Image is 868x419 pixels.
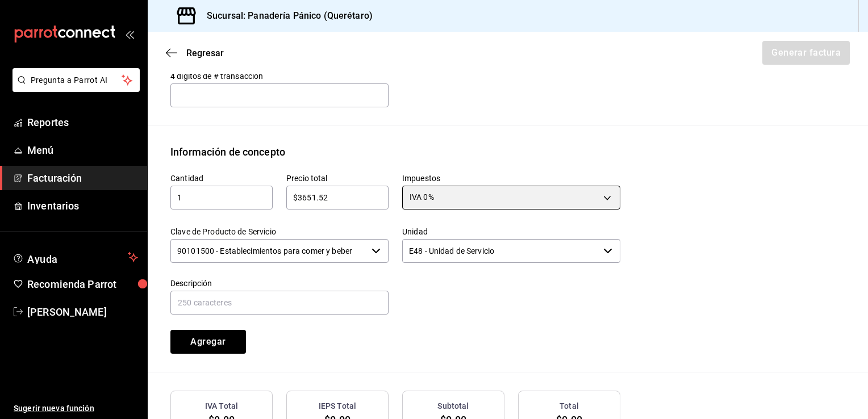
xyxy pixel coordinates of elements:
[12,68,140,92] button: Pregunta a Parrot AI
[166,48,224,58] button: Regresar
[319,400,356,412] h3: IEPS Total
[437,400,469,412] h3: Subtotal
[186,48,224,58] span: Regresar
[170,291,389,315] input: 250 caracteres
[125,30,134,39] button: open_drawer_menu
[27,198,138,213] span: Inventarios
[170,144,285,160] div: Información de concepto
[27,304,138,320] span: [PERSON_NAME]
[205,400,238,412] h3: IVA Total
[170,330,246,354] button: Agregar
[27,115,138,130] span: Reportes
[170,279,389,287] label: Descripción
[560,400,579,412] h3: Total
[402,239,599,263] input: Elige una opción
[31,74,122,86] span: Pregunta a Parrot AI
[27,170,138,186] span: Facturación
[27,276,138,292] span: Recomienda Parrot
[286,174,389,182] label: Precio total
[198,9,373,23] h3: Sucursal: Panadería Pánico (Querétaro)
[170,227,389,235] label: Clave de Producto de Servicio
[402,227,620,235] label: Unidad
[27,143,138,158] span: Menú
[410,191,434,203] span: IVA 0%
[286,191,389,204] input: $0.00
[14,403,138,414] span: Sugerir nueva función
[8,82,140,94] a: Pregunta a Parrot AI
[402,174,620,182] label: Impuestos
[27,250,123,264] span: Ayuda
[170,174,273,182] label: Cantidad
[170,239,367,263] input: Elige una opción
[170,72,389,79] label: 4 dígitos de # transacción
